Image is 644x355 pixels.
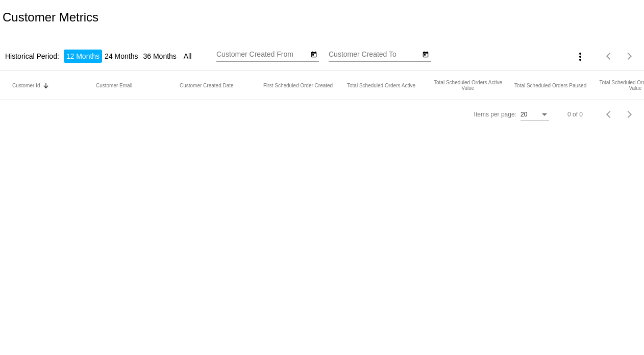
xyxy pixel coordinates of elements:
input: Customer Created From [216,51,308,59]
li: All [181,50,194,63]
button: Change sorting for TotalScheduledOrdersPaused [514,82,586,88]
li: 12 Months [64,50,102,63]
button: Next page [620,46,640,66]
mat-select: Items per page: [521,111,549,119]
mat-icon: more_vert [574,51,586,63]
button: Previous page [599,104,620,125]
h2: Customer Metrics [3,10,98,25]
div: Items per page: [474,111,516,118]
button: Open calendar [308,49,319,59]
button: Change sorting for TotalScheduledOrdersActive [347,82,415,88]
input: Customer Created To [329,51,420,59]
button: Change sorting for TotalScheduledOrdersActiveValue [431,80,505,91]
button: Change sorting for CustomerCreatedDateUTC [180,82,234,88]
button: Change sorting for FirstScheduledOrderCreatedUTC [263,82,333,88]
button: Change sorting for CustomerId [12,82,40,88]
span: 20 [521,111,527,118]
li: 24 Months [102,50,140,63]
li: Historical Period: [3,50,62,63]
button: Previous page [599,46,620,66]
div: 0 of 0 [567,111,583,118]
li: 36 Months [140,50,179,63]
button: Open calendar [420,49,431,59]
button: Next page [620,104,640,125]
button: Change sorting for CustomerEmail [96,82,132,88]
